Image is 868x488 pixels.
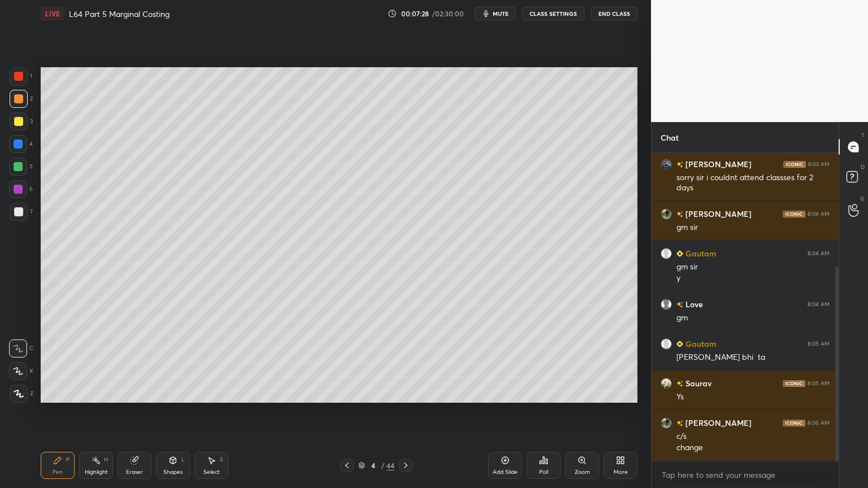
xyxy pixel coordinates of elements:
[783,380,805,387] img: iconic-dark.1390631f.png
[808,211,830,217] div: 8:04 AM
[808,250,830,257] div: 8:04 AM
[861,131,865,140] p: T
[683,338,717,350] h6: Gautam
[10,203,33,221] div: 7
[676,420,683,426] img: no-rating-badge.077c3623.svg
[522,7,584,20] button: CLASS SETTINGS
[9,135,33,153] div: 4
[575,469,590,475] div: Zoom
[66,457,70,463] div: P
[683,417,752,429] h6: [PERSON_NAME]
[676,172,830,194] div: sorry sir i couldnt attend classses for 2 days
[661,417,672,429] img: bc10e828d5cc4913bf45b3c1c90e7052.jpg
[163,469,183,475] div: Shapes
[9,339,33,358] div: C
[126,469,143,475] div: Eraser
[683,377,711,389] h6: Saurav
[676,273,830,284] div: y
[10,385,33,403] div: Z
[683,158,752,170] h6: [PERSON_NAME]
[683,298,703,310] h6: Love
[10,67,32,85] div: 1
[85,469,108,475] div: Highlight
[203,469,220,475] div: Select
[676,222,830,233] div: gm sir
[808,301,830,308] div: 8:04 AM
[676,381,683,387] img: no-rating-badge.077c3623.svg
[181,457,185,463] div: L
[614,469,628,475] div: More
[661,208,672,220] img: bc10e828d5cc4913bf45b3c1c90e7052.jpg
[53,469,63,475] div: Pen
[493,10,509,18] span: mute
[676,312,830,324] div: gm
[861,163,865,171] p: D
[10,112,33,130] div: 3
[676,341,683,347] img: Learner_Badge_beginner_1_8b307cf2a0.svg
[9,180,33,198] div: 6
[104,457,108,463] div: H
[676,250,683,257] img: Learner_Badge_beginner_1_8b307cf2a0.svg
[783,161,806,168] img: iconic-dark.1390631f.png
[676,262,830,273] div: gm sir
[808,161,830,168] div: 8:03 AM
[69,8,170,19] h4: L64 Part 5 Marginal Costing
[652,153,839,461] div: grid
[220,457,223,463] div: S
[661,338,672,350] img: ee0d6f3888534c3aa58af37baf679221.jpg
[652,123,688,152] p: Chat
[661,248,672,259] img: ee0d6f3888534c3aa58af37baf679221.jpg
[661,299,672,310] img: default.png
[676,442,830,454] div: change
[475,7,515,20] button: mute
[539,469,548,475] div: Poll
[783,420,805,426] img: iconic-dark.1390631f.png
[808,420,830,426] div: 8:06 AM
[591,7,637,20] button: End Class
[676,431,830,442] div: c/s
[676,162,683,168] img: no-rating-badge.077c3623.svg
[860,194,865,203] p: G
[676,302,683,308] img: no-rating-badge.077c3623.svg
[683,247,717,259] h6: Gautam
[493,469,518,475] div: Add Slide
[9,158,33,176] div: 5
[661,378,672,389] img: 169c77b010ca4b2cbc3f9a3b6691949e.jpg
[367,462,379,469] div: 4
[676,211,683,217] img: no-rating-badge.077c3623.svg
[41,7,64,20] div: LIVE
[808,341,830,347] div: 8:05 AM
[661,159,672,170] img: fb59140e647e4a2cb385d358e139b55d.jpg
[387,460,394,470] div: 44
[683,208,752,220] h6: [PERSON_NAME]
[676,391,830,403] div: Ys
[676,352,830,363] div: [PERSON_NAME] bhi ta
[783,211,805,217] img: iconic-dark.1390631f.png
[9,362,33,380] div: X
[381,462,384,469] div: /
[808,380,830,387] div: 8:05 AM
[10,90,33,108] div: 2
